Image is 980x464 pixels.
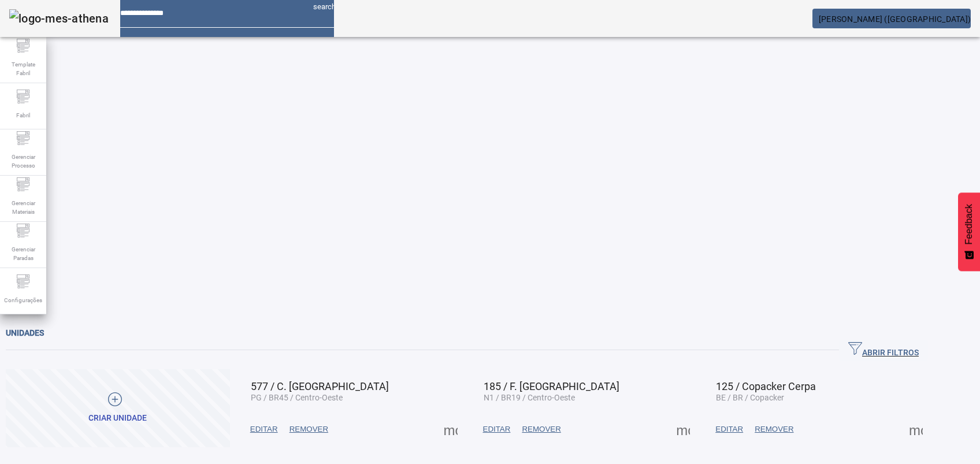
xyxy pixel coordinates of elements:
span: EDITAR [715,424,743,435]
img: logo-mes-athena [9,9,109,28]
span: N1 / BR19 / Centro-Oeste [484,393,575,402]
span: REMOVER [522,424,560,435]
button: Mais [673,419,693,440]
span: Fabril [13,107,34,123]
button: EDITAR [710,419,749,440]
span: Gerenciar Materiais [6,195,40,220]
span: Gerenciar Processo [6,149,40,173]
span: PG / BR45 / Centro-Oeste [251,393,343,402]
button: Mais [440,419,461,440]
span: Gerenciar Paradas [6,242,40,266]
span: Configurações [1,292,46,308]
span: REMOVER [755,424,793,435]
button: Criar unidade [6,369,230,447]
span: EDITAR [250,424,278,435]
span: 577 / C. [GEOGRAPHIC_DATA] [251,380,389,392]
span: 185 / F. [GEOGRAPHIC_DATA] [484,380,619,392]
button: Mais [905,419,926,440]
span: [PERSON_NAME] ([GEOGRAPHIC_DATA]) [819,14,971,24]
button: REMOVER [284,419,334,440]
span: Unidades [6,328,44,337]
span: ABRIR FILTROS [848,341,919,359]
button: EDITAR [244,419,284,440]
button: REMOVER [749,419,799,440]
span: BE / BR / Copacker [716,393,784,402]
button: ABRIR FILTROS [839,340,928,361]
button: EDITAR [477,419,517,440]
button: Feedback - Mostrar pesquisa [958,192,980,271]
button: REMOVER [516,419,566,440]
span: Template Fabril [6,57,40,81]
span: REMOVER [289,424,328,435]
span: 125 / Copacker Cerpa [716,380,816,392]
span: EDITAR [483,424,511,435]
div: Criar unidade [88,413,147,424]
span: Feedback [964,204,974,244]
